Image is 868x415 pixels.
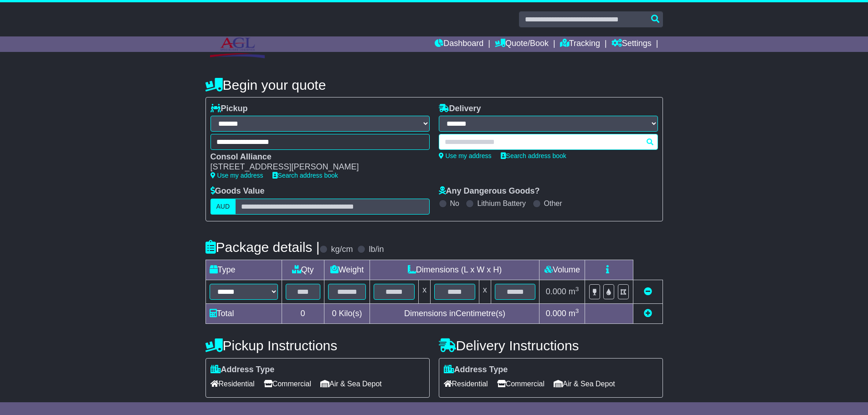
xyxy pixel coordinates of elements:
label: Any Dangerous Goods? [439,186,540,196]
a: Use my address [439,152,492,159]
label: Address Type [211,365,275,375]
h4: Delivery Instructions [439,338,663,353]
span: m [569,287,579,296]
span: 0.000 [546,309,566,318]
label: Lithium Battery [477,199,526,208]
span: m [569,309,579,318]
div: [STREET_ADDRESS][PERSON_NAME] [211,162,421,172]
a: Search address book [272,172,338,179]
a: Search address book [501,152,566,159]
a: Add new item [644,309,652,318]
td: x [479,280,491,303]
sup: 3 [575,286,579,292]
label: No [450,199,459,208]
td: Kilo(s) [324,303,370,323]
span: Commercial [264,377,311,391]
typeahead: Please provide city [439,134,658,150]
span: Residential [444,377,488,391]
label: lb/in [369,245,384,255]
h4: Begin your quote [205,77,663,92]
span: Commercial [497,377,544,391]
a: Tracking [560,36,600,52]
span: Air & Sea Depot [320,377,382,391]
td: Weight [324,260,370,280]
td: Type [205,260,282,280]
div: Consol Alliance [211,152,421,162]
label: Goods Value [211,186,265,196]
label: Pickup [211,104,248,114]
label: Other [544,199,562,208]
td: 0 [282,303,324,323]
label: AUD [211,199,236,215]
label: kg/cm [331,245,353,255]
sup: 3 [575,307,579,314]
span: Air & Sea Depot [554,377,615,391]
label: Address Type [444,365,508,375]
a: Dashboard [435,36,483,52]
td: Total [205,303,282,323]
span: 0 [332,309,336,318]
span: Residential [211,377,255,391]
td: Dimensions (L x W x H) [370,260,539,280]
label: Delivery [439,104,481,114]
a: Quote/Book [495,36,549,52]
a: Use my address [211,172,263,179]
td: Volume [539,260,585,280]
h4: Package details | [205,240,320,255]
h4: Pickup Instructions [205,338,430,353]
a: Settings [611,36,652,52]
a: Remove this item [644,287,652,296]
span: 0.000 [546,287,566,296]
td: Qty [282,260,324,280]
td: Dimensions in Centimetre(s) [370,303,539,323]
td: x [419,280,431,303]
